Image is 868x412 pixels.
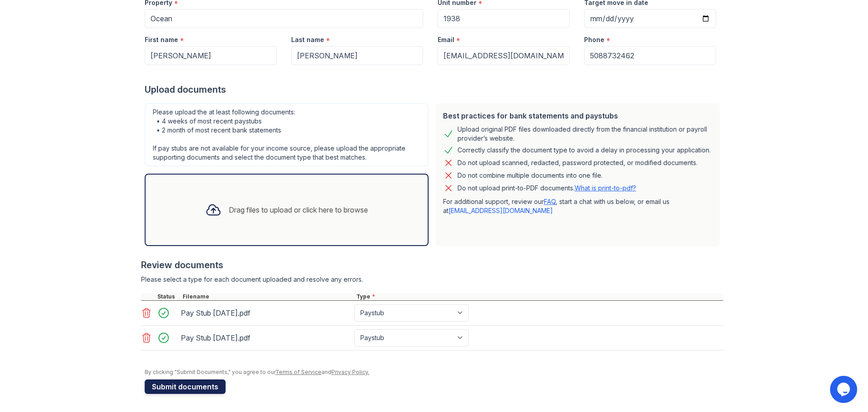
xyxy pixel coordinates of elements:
label: First name [145,35,178,44]
div: Please upload the at least following documents: • 4 weeks of most recent paystubs • 2 month of mo... [145,103,429,166]
div: Do not combine multiple documents into one file. [458,170,603,181]
div: Please select a type for each document uploaded and resolve any errors. [141,275,723,284]
button: Submit documents [145,379,226,394]
p: Do not upload print-to-PDF documents. [458,184,636,193]
div: Drag files to upload or click here to browse [229,204,368,215]
p: For additional support, review our , start a chat with us below, or email us at [443,197,712,215]
div: Status [156,293,181,300]
a: Terms of Service [275,369,321,375]
div: Review documents [141,259,723,271]
div: Filename [181,293,354,300]
a: [EMAIL_ADDRESS][DOMAIN_NAME] [448,207,553,214]
a: Privacy Policy. [331,369,369,375]
iframe: chat widget [830,376,859,403]
div: Best practices for bank statements and paystubs [443,110,712,121]
a: FAQ [544,198,556,205]
div: Pay Stub [DATE].pdf [181,331,351,345]
div: Correctly classify the document type to avoid a delay in processing your application. [458,145,711,156]
label: Phone [584,35,604,44]
label: Email [438,35,454,44]
div: Upload original PDF files downloaded directly from the financial institution or payroll provider’... [458,125,712,143]
label: Last name [291,35,324,44]
div: Upload documents [145,83,723,96]
div: Do not upload scanned, redacted, password protected, or modified documents. [458,157,698,168]
a: What is print-to-pdf? [575,184,636,192]
div: Type [354,293,723,300]
div: By clicking "Submit Documents," you agree to our and [145,369,723,376]
div: Pay Stub [DATE].pdf [181,306,351,320]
